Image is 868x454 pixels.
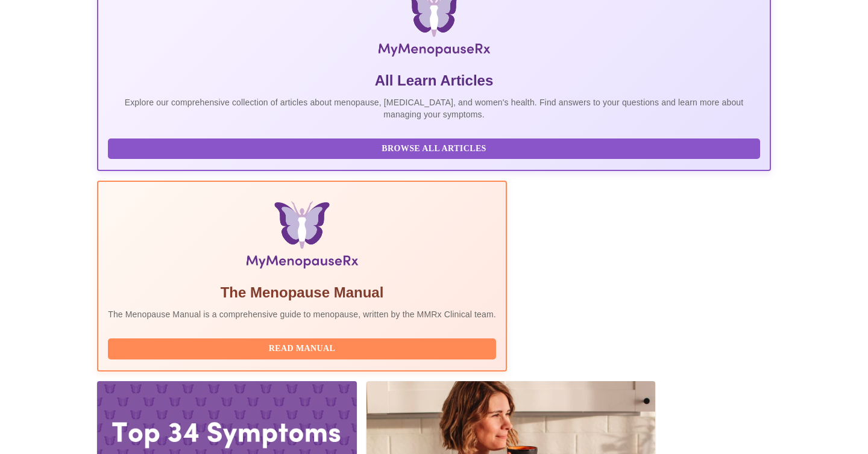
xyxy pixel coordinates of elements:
[108,71,760,90] h5: All Learn Articles
[120,341,484,356] span: Read Manual
[169,201,434,273] img: Menopause Manual
[108,138,760,160] button: Browse All Articles
[120,141,748,157] span: Browse All Articles
[108,143,763,153] a: Browse All Articles
[108,283,496,302] h5: The Menopause Manual
[108,343,499,353] a: Read Manual
[108,308,496,320] p: The Menopause Manual is a comprehensive guide to menopause, written by the MMRx Clinical team.
[108,96,760,120] p: Explore our comprehensive collection of articles about menopause, [MEDICAL_DATA], and women's hea...
[108,338,496,359] button: Read Manual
